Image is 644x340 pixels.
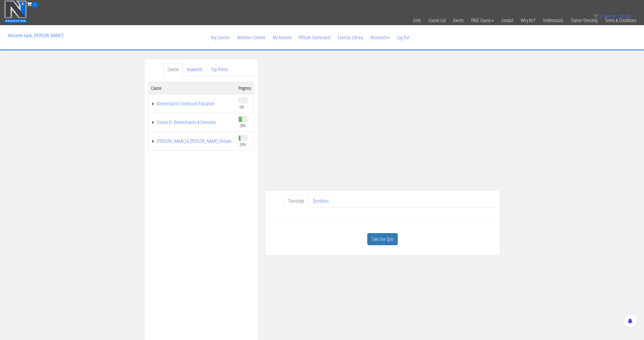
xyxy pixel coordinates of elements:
[239,123,246,128] span: 38%
[284,195,308,207] a: Transcript
[601,8,640,33] a: Terms & Conditions
[4,0,27,23] img: n1-education
[236,82,254,94] th: Progress
[239,104,244,110] span: 0%
[27,1,38,7] a: 0
[367,233,398,245] a: Take the Quiz
[604,14,617,19] span: items:
[539,8,567,33] a: Testimonials
[207,63,232,76] a: Top Points
[183,63,207,76] a: Keywords
[295,25,334,50] a: Affiliate Dashboard
[600,14,602,19] span: 0
[269,25,295,50] a: My Account
[233,25,269,50] a: Member Content
[517,8,539,33] a: Why N1?
[409,8,425,33] a: Certs
[619,14,631,19] bdi: 0.00
[164,63,183,76] a: Course
[425,8,450,33] a: Course List
[593,14,631,19] a: 0 items: $0.00
[450,8,467,33] a: Events
[309,195,333,207] a: Questions
[593,14,598,19] img: icon11.png
[239,142,246,147] span: 20%
[151,139,233,144] a: [PERSON_NAME] & [PERSON_NAME] Debate:
[367,25,393,50] a: Resources
[393,25,413,50] a: Log Out
[334,25,367,50] a: Exercise Library
[151,101,233,106] a: Biomechanics Continued Education
[619,14,622,19] span: $
[498,8,517,33] a: Contact
[4,25,67,46] p: Welcome back, [PERSON_NAME]!
[151,120,233,125] a: Course 01 Biomechanics & Execution
[567,8,601,33] a: Trainer Directory
[467,8,498,33] a: FREE Course
[32,2,38,8] span: 0
[207,25,233,50] a: My Courses
[149,82,236,94] th: Course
